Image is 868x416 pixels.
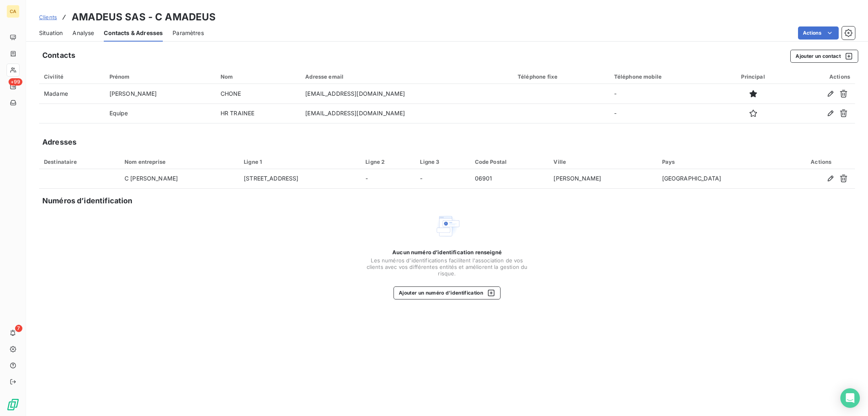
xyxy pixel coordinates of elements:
span: Contacts & Adresses [104,29,163,37]
div: Open Intercom Messenger [840,388,860,408]
h3: AMADEUS SAS - C AMADEUS [72,10,216,24]
td: 06901 [470,169,549,189]
td: C [PERSON_NAME] [120,169,239,189]
span: Paramètres [173,29,204,37]
h5: Numéros d’identification [42,195,133,207]
a: Clients [39,13,57,21]
div: Ville [553,158,652,165]
img: Empty state [434,213,460,239]
span: Analyse [72,29,94,37]
button: Actions [798,26,839,40]
div: Code Postal [475,158,544,165]
h5: Adresses [42,136,77,148]
span: Situation [39,29,63,37]
div: Prénom [109,73,211,80]
td: Equipe [105,103,216,123]
td: - [415,169,470,189]
td: - [609,84,721,103]
div: Civilité [44,73,100,80]
span: Clients [39,14,57,20]
td: CHONE [216,84,300,103]
div: CA [7,5,20,18]
span: Les numéros d'identifications facilitent l'association de vos clients avec vos différentes entité... [366,257,529,277]
td: HR TRAINEE [216,103,300,123]
span: +99 [9,78,22,86]
div: Téléphone mobile [614,73,716,80]
td: [EMAIL_ADDRESS][DOMAIN_NAME] [300,103,513,123]
td: Madame [39,84,105,103]
div: Principal [726,73,781,80]
td: [PERSON_NAME] [549,169,657,189]
td: - [609,103,721,123]
td: [STREET_ADDRESS] [239,169,361,189]
div: Destinataire [44,158,115,165]
div: Nom entreprise [125,158,234,165]
h5: Contacts [42,50,75,61]
button: Ajouter un contact [790,50,858,63]
div: Actions [790,73,850,80]
td: - [361,169,415,189]
span: 7 [15,325,22,332]
div: Ligne 3 [420,158,465,165]
td: [GEOGRAPHIC_DATA] [657,169,787,189]
td: [EMAIL_ADDRESS][DOMAIN_NAME] [300,84,513,103]
td: [PERSON_NAME] [105,84,216,103]
div: Actions [792,158,850,165]
div: Téléphone fixe [518,73,604,80]
img: Logo LeanPay [7,398,20,411]
div: Nom [221,73,295,80]
span: Aucun numéro d’identification renseigné [392,249,502,255]
button: Ajouter un numéro d’identification [394,286,501,299]
div: Ligne 1 [244,158,356,165]
div: Pays [662,158,783,165]
div: Ligne 2 [365,158,410,165]
div: Adresse email [305,73,508,80]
